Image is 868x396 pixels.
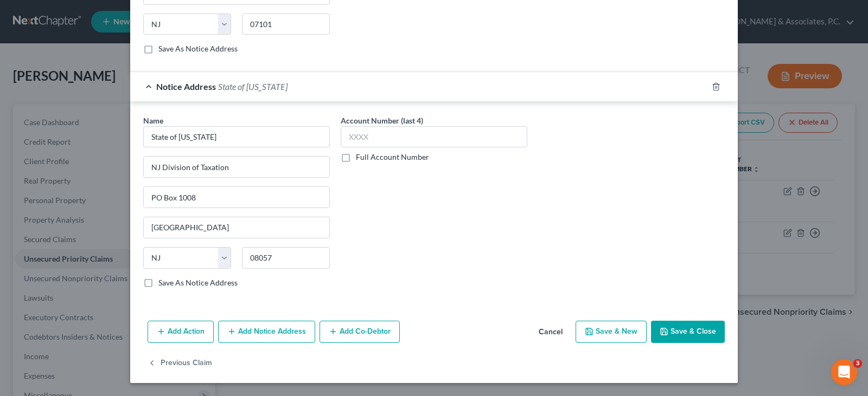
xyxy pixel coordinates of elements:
[341,126,527,148] input: XXXX
[156,81,216,92] span: Notice Address
[320,321,400,343] button: Add Co-Debtor
[143,116,163,125] span: Name
[853,359,862,368] span: 3
[148,321,214,343] button: Add Action
[144,187,329,207] input: Apt, Suite, etc...
[218,321,315,343] button: Add Notice Address
[341,115,423,126] label: Account Number (last 4)
[242,14,330,35] input: Enter zip..
[144,157,329,177] input: Enter address...
[831,359,857,385] iframe: Intercom live chat
[158,277,238,288] label: Save As Notice Address
[356,152,429,163] label: Full Account Number
[530,322,571,343] button: Cancel
[576,321,647,343] button: Save & New
[242,247,330,269] input: Enter zip..
[651,321,725,343] button: Save & Close
[143,126,330,148] input: Search By Name
[218,81,288,92] span: State of [US_STATE]
[144,217,329,238] input: Enter city...
[158,43,238,54] label: Save As Notice Address
[148,352,212,374] button: Previous Claim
